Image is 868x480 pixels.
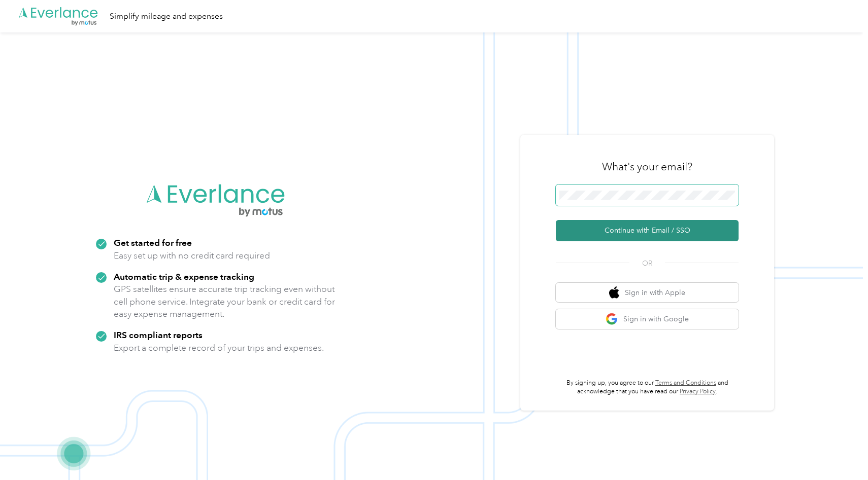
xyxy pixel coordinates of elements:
[606,313,618,325] img: google logo
[655,379,716,387] a: Terms and Conditions
[114,283,336,320] p: GPS satellites ensure accurate trip tracking even without cell phone service. Integrate your bank...
[110,10,223,23] div: Simplify mileage and expenses
[556,309,739,329] button: google logoSign in with Google
[114,249,270,262] p: Easy set up with no credit card required
[114,342,324,354] p: Export a complete record of your trips and expenses.
[602,160,692,174] h3: What's your email?
[556,379,739,396] p: By signing up, you agree to our and acknowledge that you have read our .
[114,237,192,248] strong: Get started for free
[629,258,665,269] span: OR
[114,271,254,282] strong: Automatic trip & expense tracking
[556,283,739,303] button: apple logoSign in with Apple
[609,286,619,299] img: apple logo
[114,329,203,340] strong: IRS compliant reports
[680,388,716,395] a: Privacy Policy
[556,220,739,241] button: Continue with Email / SSO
